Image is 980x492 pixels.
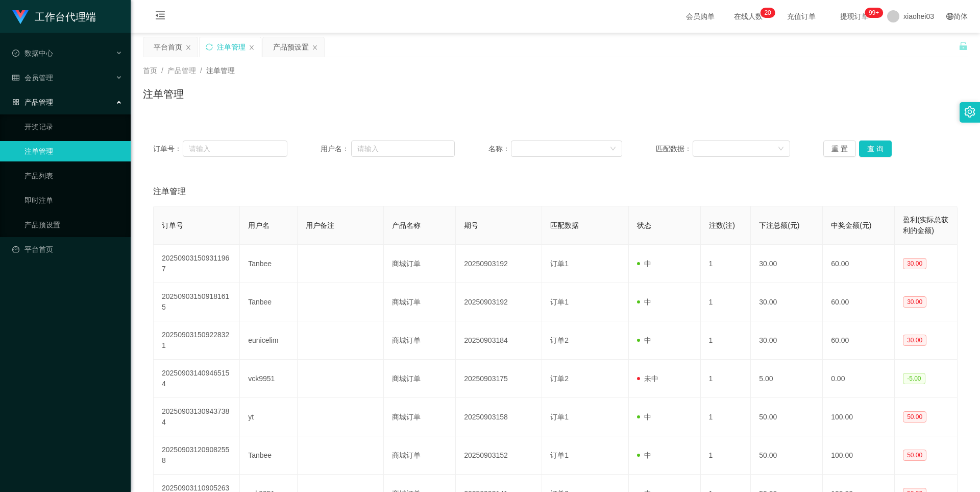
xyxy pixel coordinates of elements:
span: 盈利(实际总获利的金额) [903,216,948,235]
div: 产品预设置 [273,37,309,57]
td: 202509031209082558 [154,436,240,475]
td: 20250903192 [456,245,542,283]
td: 1 [701,436,751,475]
i: 图标: setting [964,106,975,118]
span: 注单管理 [206,66,235,75]
td: Tanbee [240,245,298,283]
td: 202509031509181615 [154,283,240,321]
span: 提现订单 [835,13,874,20]
td: 1 [701,360,751,398]
span: 中 [637,260,651,268]
span: 在线人数 [729,13,768,20]
span: 中 [637,451,651,459]
span: 名称： [488,144,511,154]
span: 50.00 [903,450,926,461]
td: 202509031409465154 [154,360,240,398]
a: 注单管理 [24,141,122,161]
span: / [200,66,202,75]
td: 30.00 [751,321,823,360]
span: 50.00 [903,411,926,423]
span: 订单2 [550,336,569,344]
td: 20250903192 [456,283,542,321]
span: 用户名 [248,221,269,229]
button: 查 询 [859,140,892,157]
i: 图标: menu-fold [143,1,178,33]
span: 中 [637,298,651,306]
span: 下注总额(元) [759,221,799,229]
i: 图标: close [249,44,255,51]
td: 5.00 [751,360,823,398]
i: 图标: close [185,44,191,51]
p: 2 [764,8,768,18]
td: Tanbee [240,283,298,321]
span: 订单1 [550,260,569,268]
span: 产品管理 [167,66,196,75]
div: 注单管理 [217,37,246,57]
span: 匹配数据 [550,221,579,229]
a: 产品预设置 [24,215,122,235]
td: 100.00 [823,398,895,436]
a: 开奖记录 [24,116,122,137]
span: -5.00 [903,373,925,384]
span: 订单号： [153,144,183,154]
td: 1 [701,245,751,283]
a: 产品列表 [24,166,122,186]
span: 状态 [637,221,651,229]
span: 用户名： [321,144,351,154]
span: 中 [637,413,651,421]
i: 图标: close [312,44,318,51]
td: 60.00 [823,321,895,360]
i: 图标: down [610,146,616,153]
td: 商城订单 [384,321,456,360]
a: 工作台代理端 [12,12,96,20]
span: 产品名称 [392,221,421,229]
span: 订单1 [550,451,569,459]
td: 60.00 [823,283,895,321]
span: 中 [637,336,651,344]
td: 商城订单 [384,436,456,475]
i: 图标: appstore-o [12,99,19,106]
td: 202509031509311967 [154,245,240,283]
span: 注数(注) [709,221,735,229]
td: 20250903158 [456,398,542,436]
i: 图标: check-circle-o [12,50,19,57]
td: 商城订单 [384,360,456,398]
td: yt [240,398,298,436]
a: 即时注单 [24,190,122,210]
td: 0.00 [823,360,895,398]
td: 20250903152 [456,436,542,475]
a: 图标: dashboard平台首页 [12,239,122,260]
td: eunicelim [240,321,298,360]
span: 数据中心 [12,49,53,57]
td: 1 [701,398,751,436]
h1: 注单管理 [143,86,184,102]
td: 60.00 [823,245,895,283]
i: 图标: global [946,13,953,20]
span: 中奖金额(元) [831,221,871,229]
span: 订单1 [550,298,569,306]
span: 期号 [464,221,478,229]
input: 请输入 [183,140,287,157]
span: 用户备注 [306,221,334,229]
span: 订单1 [550,413,569,421]
input: 请输入 [351,140,455,157]
td: 50.00 [751,398,823,436]
td: 100.00 [823,436,895,475]
i: 图标: table [12,74,19,81]
i: 图标: unlock [959,41,968,51]
td: 20250903184 [456,321,542,360]
td: 20250903175 [456,360,542,398]
span: 首页 [143,66,157,75]
sup: 1070 [865,8,883,18]
td: 商城订单 [384,398,456,436]
span: 30.00 [903,258,926,269]
td: 30.00 [751,283,823,321]
span: 匹配数据： [656,144,693,154]
img: logo.9652507e.png [12,10,29,25]
td: 1 [701,283,751,321]
i: 图标: sync [206,43,213,51]
span: 会员管理 [12,74,53,82]
td: 202509031509228321 [154,321,240,360]
span: 注单管理 [153,185,186,198]
span: 未中 [637,374,658,383]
